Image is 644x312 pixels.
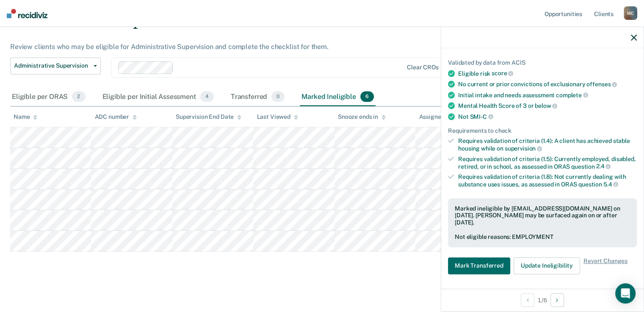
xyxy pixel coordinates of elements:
span: complete [556,92,588,99]
div: Mental Health Score of 3 or [458,102,637,109]
span: SMI-C [470,113,493,120]
div: ADC number [94,113,137,120]
span: below [535,102,557,109]
div: Eligible per ORAS [10,88,87,107]
div: Not eligible reasons: EMPLOYMENT [455,233,630,241]
div: Eligible risk [458,70,637,77]
div: Clear CROs [407,64,439,71]
div: Assigned to [419,113,459,120]
img: Recidiviz [7,9,47,18]
span: 2 [72,91,85,102]
div: Name [14,113,37,120]
div: Requirements to check [448,127,637,134]
span: Revert Changes [583,257,627,274]
div: Open Intercom Messenger [615,283,636,304]
span: offenses [586,81,617,88]
div: No current or prior convictions of exclusionary [458,80,637,88]
div: Review clients who may be eligible for Administrative Supervision and complete the checklist for ... [10,43,493,51]
span: Administrative Supervision [14,62,90,69]
dt: Supervision [448,288,637,295]
div: Supervision End Date [176,113,241,120]
span: score [492,70,513,77]
button: Previous Opportunity [521,293,534,307]
div: Requires validation of criteria (1.8): Not currently dealing with substance uses issues, as asses... [458,173,637,188]
div: Validated by data from ACIS [448,59,637,66]
div: 1 / 6 [441,289,644,311]
span: supervision [505,145,542,152]
span: 6 [360,91,374,102]
div: Marked ineligible by [EMAIL_ADDRESS][DOMAIN_NAME] on [DATE]. [PERSON_NAME] may be surfaced again ... [455,205,630,226]
button: Mark Transferred [448,257,510,274]
div: Requires validation of criteria (1.5): Currently employed, disabled, retired, or in school, as as... [458,156,637,170]
div: Transferred [229,88,287,107]
div: Marked Ineligible [300,88,376,107]
div: Initial intake and needs assessment [458,91,637,99]
div: Snooze ends in [338,113,386,120]
div: Last Viewed [257,113,298,120]
div: M C [624,6,637,20]
button: Next Opportunity [550,293,564,307]
div: Requires validation of criteria (1.4): A client has achieved stable housing while on [458,137,637,152]
span: 4 [200,91,214,102]
span: 0 [271,91,285,102]
button: Update Ineligibility [514,257,580,274]
div: Eligible per Initial Assessment [101,88,216,107]
div: Not [458,113,637,120]
span: 2.4 [596,163,611,170]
